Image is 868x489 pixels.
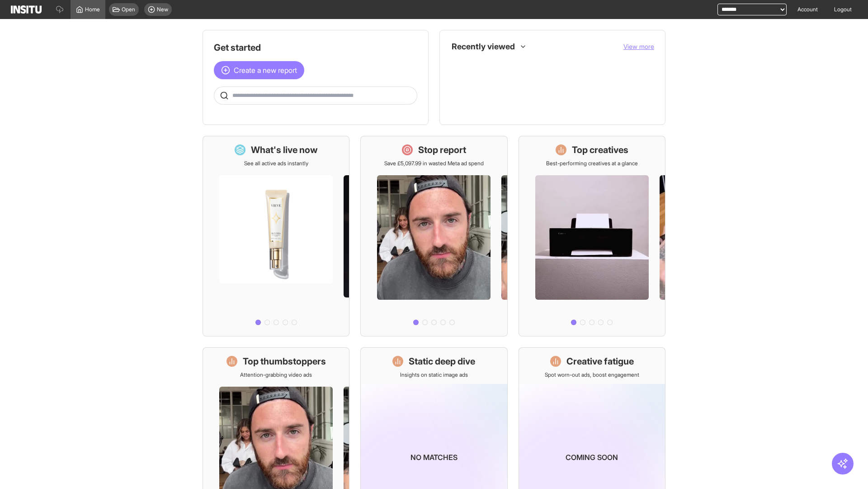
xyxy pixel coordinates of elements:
[519,136,665,336] a: Top creativesBest-performing creatives at a glance
[572,144,628,156] h1: Top creatives
[157,6,168,13] span: New
[418,144,466,156] h1: Stop report
[234,65,297,76] span: Create a new report
[11,5,42,14] img: Logo
[410,452,458,463] p: No matches
[360,136,507,336] a: Stop reportSave £5,097.99 in wasted Meta ad spend
[623,43,654,50] span: View more
[214,41,417,54] h1: Get started
[214,61,304,79] button: Create a new report
[384,160,484,167] p: Save £5,097.99 in wasted Meta ad spend
[122,6,135,13] span: Open
[244,160,308,167] p: See all active ads instantly
[203,136,349,336] a: What's live nowSee all active ads instantly
[623,42,654,51] button: View more
[240,371,312,379] p: Attention-grabbing video ads
[85,6,100,13] span: Home
[546,160,638,167] p: Best-performing creatives at a glance
[243,355,326,368] h1: Top thumbstoppers
[400,371,468,379] p: Insights on static image ads
[251,144,318,156] h1: What's live now
[409,355,475,368] h1: Static deep dive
